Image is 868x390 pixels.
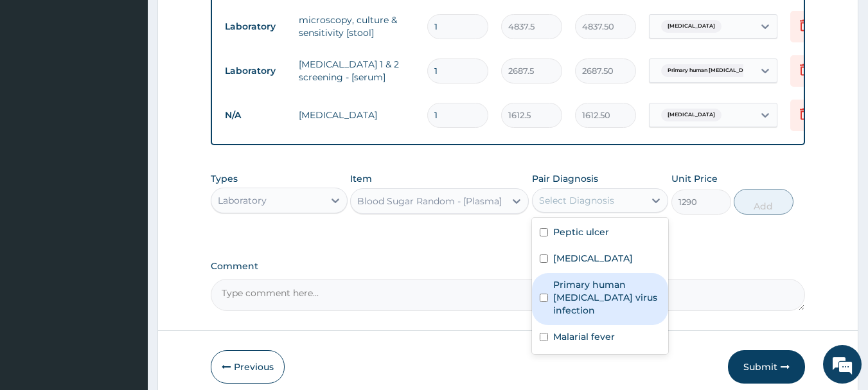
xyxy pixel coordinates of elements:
label: [MEDICAL_DATA] [553,252,633,265]
img: d_794563401_company_1708531726252_794563401 [24,64,52,96]
span: [MEDICAL_DATA] [661,109,722,121]
label: Primary human [MEDICAL_DATA] virus infection [553,278,661,317]
label: Types [211,173,238,184]
button: Add [734,189,793,215]
span: Primary human [MEDICAL_DATA]... [661,64,766,77]
div: Laboratory [218,194,267,207]
label: Comment [211,261,806,272]
span: We're online! [75,114,177,244]
td: [MEDICAL_DATA] 1 & 2 screening - [serum] [292,51,421,90]
label: Peptic ulcer [553,226,609,238]
td: Laboratory [218,15,292,39]
td: [MEDICAL_DATA] [292,102,421,128]
div: Select Diagnosis [539,194,614,207]
label: Item [350,172,372,185]
td: N/A [218,103,292,127]
td: microscopy, culture & sensitivity [stool] [292,7,421,46]
button: Submit [728,350,805,384]
div: Blood Sugar Random - [Plasma] [357,195,502,208]
td: Laboratory [218,59,292,83]
label: Pair Diagnosis [532,172,598,185]
textarea: Type your message and hit 'Enter' [6,256,245,301]
label: Malarial fever [553,330,615,343]
button: Previous [211,350,285,384]
div: Chat with us now [67,72,216,89]
span: [MEDICAL_DATA] [661,20,722,33]
div: Minimize live chat window [211,6,242,37]
label: Unit Price [671,172,718,185]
